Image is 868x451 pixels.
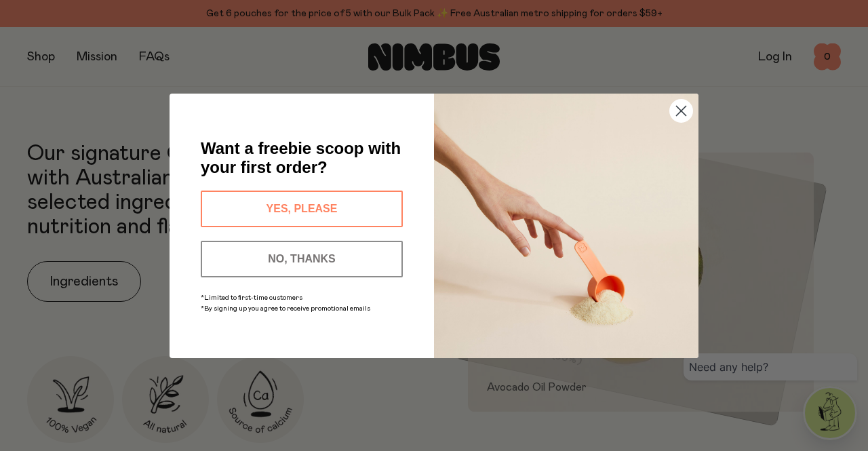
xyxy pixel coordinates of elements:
span: Want a freebie scoop with your first order? [201,139,401,176]
button: NO, THANKS [201,241,403,277]
span: *By signing up you agree to receive promotional emails [201,305,370,312]
span: *Limited to first-time customers [201,294,302,301]
button: YES, PLEASE [201,191,403,227]
button: Close dialog [669,99,693,123]
img: c0d45117-8e62-4a02-9742-374a5db49d45.jpeg [434,94,698,358]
